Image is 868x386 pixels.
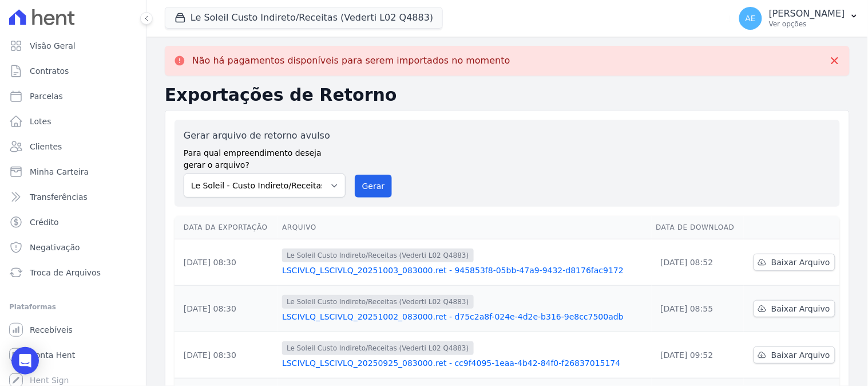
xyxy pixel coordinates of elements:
[5,135,141,158] a: Clientes
[5,60,141,82] a: Contratos
[5,344,141,367] a: Conta Hent
[771,303,830,314] span: Baixar Arquivo
[5,85,141,108] a: Parcelas
[5,318,141,341] a: Recebíveis
[30,191,88,203] span: Transferências
[184,143,346,171] label: Para qual empreendimento deseja gerar o arquivo?
[282,249,473,262] span: Le Soleil Custo Indireto/Receitas (Vederti L02 Q4883)
[175,332,278,379] td: [DATE] 08:30
[282,295,473,309] span: Le Soleil Custo Indireto/Receitas (Vederti L02 Q4883)
[165,7,443,29] button: Le Soleil Custo Indireto/Receitas (Vederti L02 Q4883)
[652,286,744,332] td: [DATE] 08:55
[30,216,59,228] span: Crédito
[754,254,835,271] a: Baixar Arquivo
[652,216,744,239] th: Data de Download
[652,239,744,286] td: [DATE] 08:52
[652,332,744,379] td: [DATE] 09:52
[771,257,830,268] span: Baixar Arquivo
[746,14,756,22] span: AE
[30,90,63,102] span: Parcelas
[175,239,278,286] td: [DATE] 08:30
[5,261,141,284] a: Troca de Arquivos
[30,349,75,361] span: Conta Hent
[30,242,80,253] span: Negativação
[282,265,647,276] a: LSCIVLQ_LSCIVLQ_20251003_083000.ret - 945853f8-05bb-47a9-9432-d8176fac9172
[5,236,141,259] a: Negativação
[175,286,278,332] td: [DATE] 08:30
[30,324,73,336] span: Recebíveis
[5,110,141,133] a: Lotes
[282,311,647,322] a: LSCIVLQ_LSCIVLQ_20251002_083000.ret - d75c2a8f-024e-4d2e-b316-9e8cc7500adb
[165,85,850,105] h2: Exportações de Retorno
[30,166,89,178] span: Minha Carteira
[30,116,51,127] span: Lotes
[5,186,141,208] a: Transferências
[754,300,835,317] a: Baixar Arquivo
[30,40,76,52] span: Visão Geral
[5,160,141,183] a: Minha Carteira
[30,267,101,278] span: Troca de Arquivos
[282,341,473,355] span: Le Soleil Custo Indireto/Receitas (Vederti L02 Q4883)
[754,346,835,364] a: Baixar Arquivo
[355,175,393,198] button: Gerar
[5,34,141,57] a: Visão Geral
[5,211,141,234] a: Crédito
[30,141,62,152] span: Clientes
[278,216,651,239] th: Arquivo
[184,129,346,143] label: Gerar arquivo de retorno avulso
[30,65,69,77] span: Contratos
[175,216,278,239] th: Data da Exportação
[771,349,830,361] span: Baixar Arquivo
[192,55,510,66] p: Não há pagamentos disponíveis para serem importados no momento
[730,2,868,34] button: AE [PERSON_NAME] Ver opções
[9,300,137,314] div: Plataformas
[769,19,845,29] p: Ver opções
[769,8,845,19] p: [PERSON_NAME]
[11,347,39,375] div: Open Intercom Messenger
[282,357,647,369] a: LSCIVLQ_LSCIVLQ_20250925_083000.ret - cc9f4095-1eaa-4b42-84f0-f26837015174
